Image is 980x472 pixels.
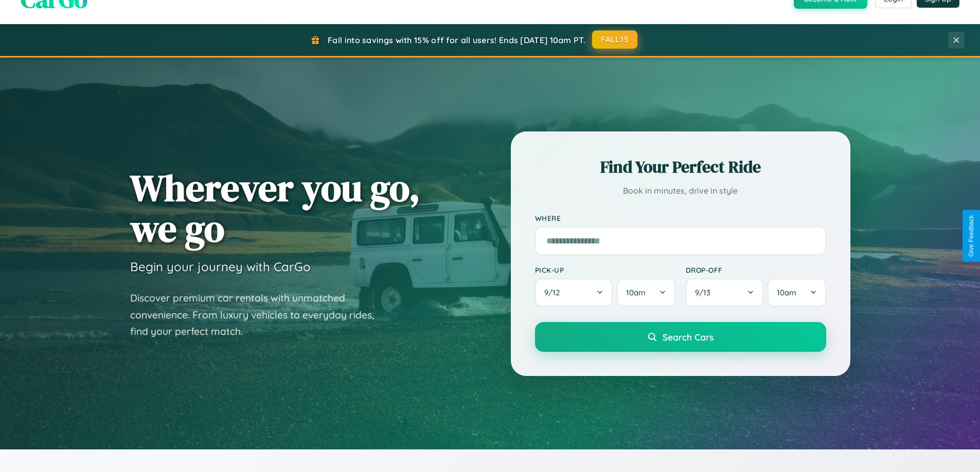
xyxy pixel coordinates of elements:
[686,266,826,274] label: Drop-off
[544,288,565,297] span: 9 / 12
[617,278,675,307] button: 10am
[768,278,826,307] button: 10am
[328,35,585,45] span: Fall into savings with 15% off for all users! Ends [DATE] 10am PT.
[777,288,796,297] span: 10am
[535,214,826,222] label: Where
[968,215,975,257] div: Give Feedback
[695,288,716,297] span: 9 / 13
[130,167,420,249] h1: Wherever you go, we go
[535,278,613,307] button: 9/12
[535,266,675,274] label: Pick-up
[130,290,387,340] p: Discover premium car rentals with unmatched convenience. From luxury vehicles to everyday rides, ...
[535,156,826,178] h2: Find Your Perfect Ride
[535,322,826,352] button: Search Cars
[535,183,826,198] p: Book in minutes, drive in style
[592,30,637,49] button: FALL15
[663,331,714,343] span: Search Cars
[686,278,764,307] button: 9/13
[130,259,311,274] h3: Begin your journey with CarGo
[626,288,646,297] span: 10am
